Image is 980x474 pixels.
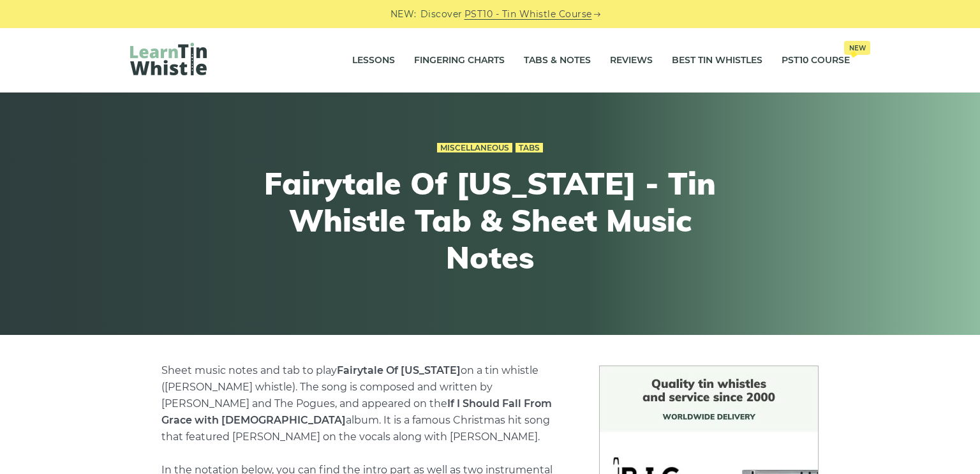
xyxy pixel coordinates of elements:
a: Best Tin Whistles [672,45,762,77]
a: Lessons [352,45,395,77]
a: Tabs & Notes [524,45,591,77]
img: LearnTinWhistle.com [130,43,207,75]
h1: Fairytale Of [US_STATE] - Tin Whistle Tab & Sheet Music Notes [255,165,725,276]
a: Tabs [516,143,543,153]
span: New [844,41,870,55]
a: Reviews [610,45,653,77]
a: Miscellaneous [437,143,512,153]
strong: Fairytale Of [US_STATE] [337,364,461,376]
a: Fingering Charts [414,45,505,77]
a: PST10 CourseNew [782,45,850,77]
